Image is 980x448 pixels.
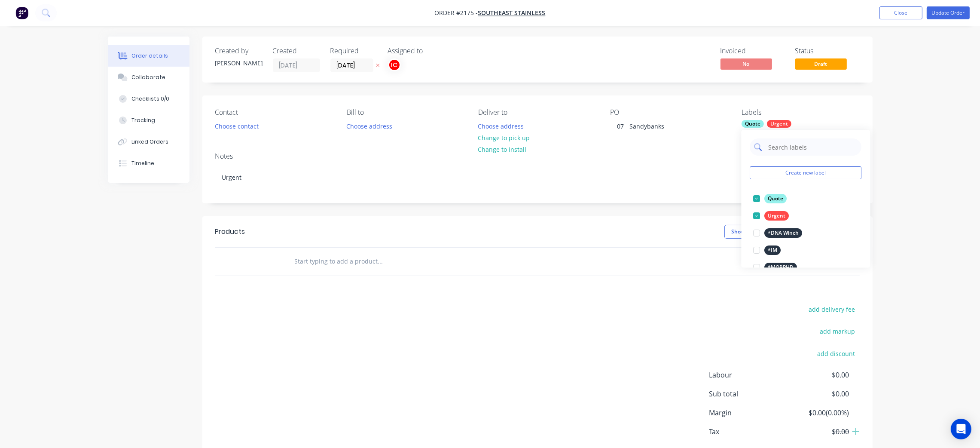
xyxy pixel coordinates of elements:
[750,210,793,222] button: Urgent
[879,6,922,19] button: Close
[750,193,791,205] button: Quote
[342,120,397,132] button: Choose address
[131,52,168,60] div: Order details
[750,166,862,179] button: Create new label
[795,47,860,55] div: Status
[709,408,786,418] span: Margin
[388,47,474,55] div: Assigned to
[330,47,378,55] div: Required
[767,120,791,128] div: Urgent
[742,108,859,117] div: Labels
[709,370,786,380] span: Labour
[131,74,165,81] div: Collaborate
[388,58,401,71] button: IC
[131,95,169,103] div: Checklists 0/0
[273,47,320,55] div: Created
[215,164,860,190] div: Urgent
[435,9,478,17] span: Order #2175 -
[215,47,263,55] div: Created by
[473,120,528,132] button: Choose address
[478,9,546,17] a: Southeast Stainless
[108,110,189,131] button: Tracking
[478,108,596,117] div: Deliver to
[15,6,28,19] img: Factory
[951,419,971,439] div: Open Intercom Messenger
[215,227,245,237] div: Products
[108,153,189,174] button: Timeline
[785,370,849,380] span: $0.00
[765,263,797,272] div: *MORPHD
[720,47,785,55] div: Invoiced
[215,152,860,160] div: Notes
[750,261,801,273] button: *MORPHD
[768,138,858,156] input: Search labels
[927,6,970,19] button: Update Order
[765,211,789,221] div: Urgent
[131,117,155,124] div: Tracking
[815,325,860,337] button: add markup
[785,408,849,418] span: $0.00 ( 0.00 %)
[709,427,786,437] span: Tax
[813,347,860,359] button: add discount
[720,58,772,69] span: No
[709,389,786,399] span: Sub total
[215,108,333,117] div: Contact
[795,58,847,69] span: Draft
[804,304,860,315] button: add delivery fee
[610,120,671,132] div: 07 - Sandybanks
[724,225,791,239] button: Show / Hide columns
[108,45,189,67] button: Order details
[785,427,849,437] span: $0.00
[473,132,534,144] button: Change to pick up
[108,131,189,153] button: Linked Orders
[131,160,154,167] div: Timeline
[131,138,168,146] div: Linked Orders
[294,253,466,270] input: Start typing to add a product...
[742,120,764,128] div: Quote
[765,228,803,238] div: *DNA Winch
[108,67,189,88] button: Collaborate
[210,120,263,132] button: Choose contact
[473,144,531,155] button: Change to install
[750,227,806,239] button: *DNA Winch
[108,88,189,110] button: Checklists 0/0
[347,108,464,117] div: Bill to
[765,194,787,203] div: Quote
[785,389,849,399] span: $0.00
[610,108,728,117] div: PO
[215,58,263,68] div: [PERSON_NAME]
